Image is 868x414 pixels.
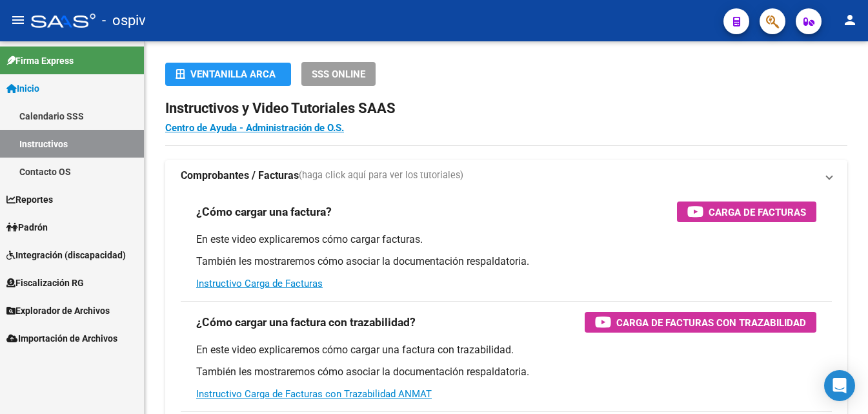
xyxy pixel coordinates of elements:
h3: ¿Cómo cargar una factura con trazabilidad? [196,313,416,331]
p: En este video explicaremos cómo cargar una factura con trazabilidad. [196,343,816,357]
mat-icon: person [842,12,858,28]
span: Carga de Facturas con Trazabilidad [616,315,806,331]
button: Carga de Facturas [677,202,816,222]
strong: Comprobantes / Facturas [181,169,299,183]
span: SSS ONLINE [312,68,365,80]
span: Padrón [6,220,48,234]
span: Carga de Facturas [709,204,806,220]
p: También les mostraremos cómo asociar la documentación respaldatoria. [196,254,816,269]
p: También les mostraremos cómo asociar la documentación respaldatoria. [196,365,816,379]
a: Instructivo Carga de Facturas [196,278,323,289]
div: Ventanilla ARCA [176,63,281,86]
mat-icon: menu [10,12,26,28]
span: Inicio [6,81,39,96]
span: Firma Express [6,54,74,68]
mat-expansion-panel-header: Comprobantes / Facturas(haga click aquí para ver los tutoriales) [165,160,847,191]
button: SSS ONLINE [301,62,376,86]
div: Open Intercom Messenger [824,370,855,401]
span: - ospiv [102,6,146,35]
span: Fiscalización RG [6,276,84,290]
h2: Instructivos y Video Tutoriales SAAS [165,96,847,121]
span: Reportes [6,192,53,207]
button: Carga de Facturas con Trazabilidad [585,312,816,333]
span: Explorador de Archivos [6,304,110,318]
a: Centro de Ayuda - Administración de O.S. [165,122,344,134]
span: Importación de Archivos [6,331,117,346]
p: En este video explicaremos cómo cargar facturas. [196,233,816,247]
span: Integración (discapacidad) [6,248,126,262]
span: (haga click aquí para ver los tutoriales) [299,169,463,183]
button: Ventanilla ARCA [165,63,291,86]
h3: ¿Cómo cargar una factura? [196,203,332,221]
a: Instructivo Carga de Facturas con Trazabilidad ANMAT [196,388,432,400]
